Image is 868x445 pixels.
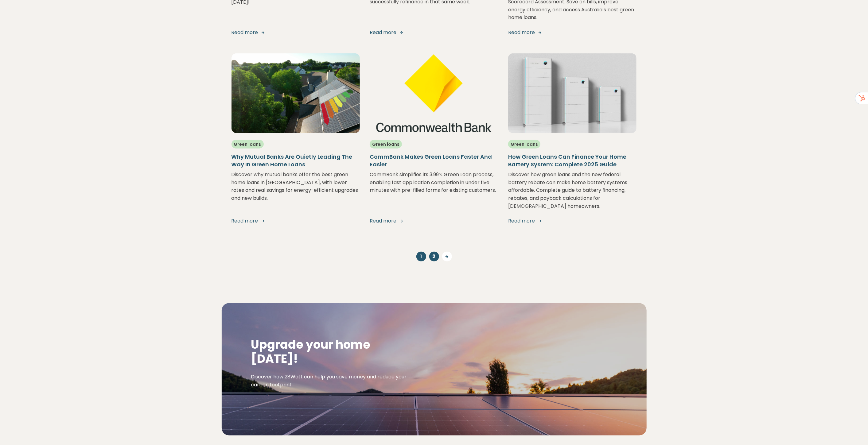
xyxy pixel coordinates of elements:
p: Discover how green loans and the new federal battery rebate can make home battery systems afforda... [508,171,637,210]
h5: How Green Loans Can Finance Your Home Battery System: Complete 2025 Guide [508,153,637,168]
span: Green loans [370,140,402,149]
a: 1 [416,252,426,261]
a: Read more [508,217,637,225]
h5: Why Mutual Banks Are Quietly Leading The Way In Green Home Loans [232,153,360,168]
h5: CommBank Makes Green Loans Faster And Easier [370,153,498,168]
a: CommBank Makes Green Loans Faster And Easier [370,148,498,171]
a: 2 [429,252,439,261]
a: Read more [508,29,637,36]
a: Read more [370,29,498,36]
a: Read more [370,217,498,225]
span: Green loans [232,140,264,149]
img: why-mutual-banks-are-quietly-leading-the-way-in-green-home-loans [232,53,360,133]
p: CommBank simplifies its 3.99% Green Loan process, enabling fast application completion in under f... [370,171,498,210]
a: Why Mutual Banks Are Quietly Leading The Way In Green Home Loans [232,148,360,171]
img: comm-bank-makes-green-loans-faster-and-easier [370,53,498,133]
a: Read more [232,29,360,36]
h2: Upgrade your home [DATE]! [251,338,415,366]
img: how-green-loans-can-finance-your-home-battery-system-complete-2025-guide [508,53,637,133]
a: Read more [232,217,360,225]
span: Green loans [508,140,540,149]
a: How Green Loans Can Finance Your Home Battery System: Complete 2025 Guide [508,148,637,171]
p: Discover why mutual banks offer the best green home loans in [GEOGRAPHIC_DATA], with lower rates ... [232,171,360,210]
p: Discover how 28Watt can help you save money and reduce your carbon footprint. [251,373,415,389]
